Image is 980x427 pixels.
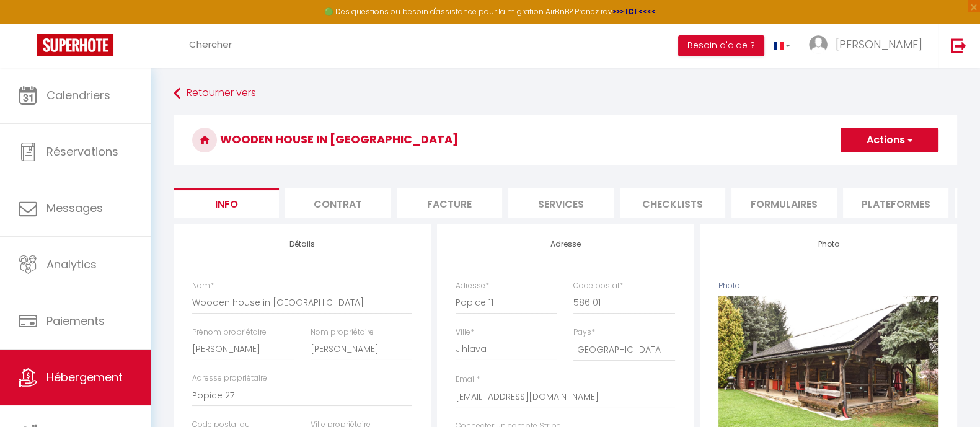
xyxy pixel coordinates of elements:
[508,188,614,218] li: Services
[311,327,374,338] label: Nom propriétaire
[718,240,938,249] h4: Photo
[731,188,837,218] li: Formulaires
[46,144,118,159] span: Réservations
[718,280,740,292] label: Photo
[456,240,676,249] h4: Adresse
[456,327,474,338] label: Ville
[46,313,105,328] span: Paiements
[836,37,922,52] span: [PERSON_NAME]
[192,240,412,249] h4: Détails
[841,128,938,152] button: Actions
[456,374,480,385] label: Email
[46,200,103,216] span: Messages
[397,188,502,218] li: Facture
[46,257,97,272] span: Analytics
[192,327,267,338] label: Prénom propriétaire
[678,35,764,56] button: Besoin d'aide ?
[285,188,391,218] li: Contrat
[174,115,957,165] h3: Wooden house in [GEOGRAPHIC_DATA]
[809,35,828,54] img: ...
[612,6,656,17] a: >>> ICI <<<<
[46,87,110,103] span: Calendriers
[174,82,957,105] a: Retourner vers
[180,24,241,68] a: Chercher
[174,188,279,218] li: Info
[46,369,123,385] span: Hébergement
[573,280,623,292] label: Code postal
[37,34,113,56] img: Super Booking
[192,372,267,384] label: Adresse propriétaire
[192,280,214,292] label: Nom
[843,188,948,218] li: Plateformes
[456,280,489,292] label: Adresse
[189,38,232,51] span: Chercher
[573,327,595,338] label: Pays
[620,188,725,218] li: Checklists
[800,24,938,68] a: ... [PERSON_NAME]
[951,38,966,53] img: logout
